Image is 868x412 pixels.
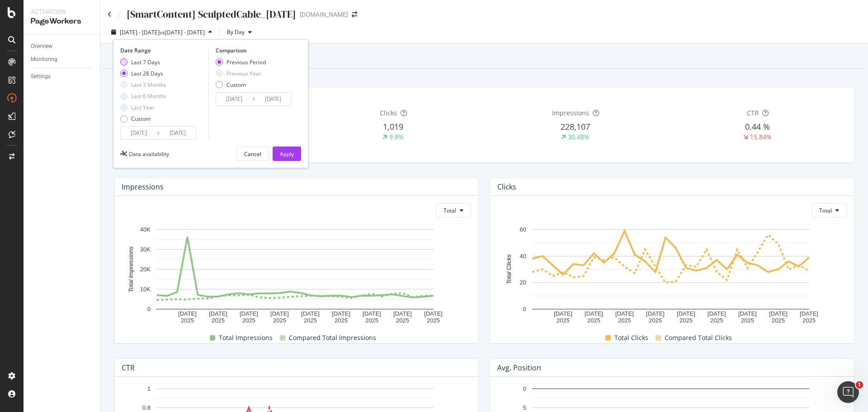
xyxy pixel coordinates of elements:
text: 0 [147,306,151,313]
div: Previous Year [216,70,266,77]
text: [DATE] [424,310,443,317]
div: Last 3 Months [120,81,166,89]
text: 2025 [365,317,378,324]
text: [DATE] [554,310,572,317]
div: [DOMAIN_NAME] [300,10,348,19]
text: 0 [523,385,526,392]
span: Compared Total Impressions [289,332,376,343]
button: Apply [273,147,301,161]
div: Last 7 Days [131,58,160,66]
text: 2025 [557,317,570,324]
text: 2025 [587,317,600,324]
span: Total Clicks [614,332,648,343]
div: Apply [280,150,294,158]
div: Date Range [120,47,206,54]
input: Start Date [121,127,157,139]
text: [DATE] [363,310,381,317]
div: [SmartContent] SculptedCable_[DATE] [127,7,296,21]
input: Start Date [216,93,252,105]
text: 20 [520,279,526,286]
text: 2025 [710,317,723,324]
span: By Day [223,28,245,36]
text: 2025 [181,317,194,324]
div: Avg. position [497,363,541,372]
div: Last 28 Days [120,70,166,77]
span: 1 [856,381,863,388]
svg: A chart. [122,225,468,325]
text: 5 [523,405,526,412]
text: [DATE] [209,310,227,317]
span: 228,107 [561,121,590,132]
button: Total [436,203,471,218]
button: Cancel [236,147,269,161]
div: 9.8% [389,133,404,142]
span: 0.44 % [745,121,770,132]
div: Clicks [497,182,516,191]
text: 10K [140,286,151,293]
div: Custom [131,115,151,123]
text: Total Clicks [505,254,512,284]
div: Impressions [122,182,164,191]
text: [DATE] [301,310,320,317]
div: Activation [31,7,93,16]
div: Monitoring [31,55,57,64]
div: Last Year [131,104,155,111]
text: 2025 [679,317,693,324]
text: 2025 [427,317,440,324]
text: [DATE] [270,310,289,317]
div: Settings [31,72,51,81]
span: vs [DATE] - [DATE] [160,28,205,36]
text: 0.8 [142,405,151,412]
text: 2025 [335,317,348,324]
text: 2025 [649,317,662,324]
svg: A chart. [497,225,844,325]
text: [DATE] [332,310,350,317]
text: 2025 [273,317,286,324]
text: 20K [140,266,151,273]
text: [DATE] [393,310,412,317]
text: 2025 [772,317,785,324]
a: Monitoring [31,55,94,64]
input: End Date [255,93,291,105]
text: 2025 [396,317,409,324]
text: [DATE] [769,310,788,317]
span: Total [443,207,456,214]
text: [DATE] [738,310,757,317]
text: 2025 [741,317,754,324]
text: 30K [140,246,151,253]
button: [DATE] - [DATE]vs[DATE] - [DATE] [108,25,216,39]
span: Total [819,207,832,214]
span: CTR [747,109,759,117]
text: [DATE] [240,310,258,317]
div: Cancel [244,150,261,158]
span: 1,019 [383,121,403,132]
div: Last 7 Days [120,58,166,66]
div: Last 28 Days [131,70,163,77]
div: Last 6 Months [120,92,166,100]
button: By Day [223,25,255,39]
text: 40 [520,253,526,260]
span: Total Impressions [219,332,273,343]
span: Clicks [380,109,397,117]
text: 60 [520,226,526,233]
div: Custom [120,115,166,123]
text: 1 [147,385,151,392]
a: Overview [31,42,94,51]
iframe: Intercom live chat [837,381,859,403]
text: 2025 [618,317,631,324]
text: [DATE] [615,310,634,317]
div: 15.84% [750,133,772,142]
div: arrow-right-arrow-left [352,11,357,18]
span: Compared Total Clicks [665,332,732,343]
text: 2025 [242,317,255,324]
div: Data availability [129,150,169,158]
a: Settings [31,72,94,81]
div: Previous Period [216,58,266,66]
div: Previous Period [226,58,266,66]
div: CTR [122,363,135,372]
div: Custom [216,81,266,89]
div: PageWorkers [31,16,93,27]
div: Last 3 Months [131,81,166,89]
